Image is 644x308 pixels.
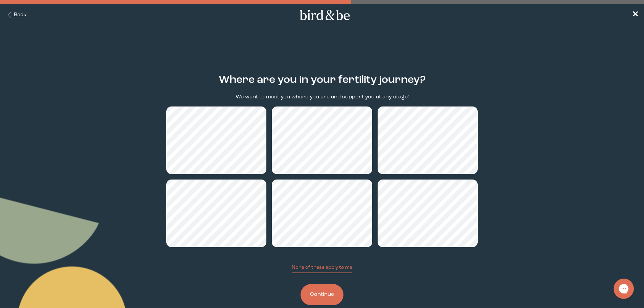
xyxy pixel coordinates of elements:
[236,93,409,101] p: We want to meet you where you are and support you at any stage!
[292,264,352,273] button: None of these apply to me
[632,11,639,19] span: ✕
[5,11,27,19] button: Back Button
[632,9,639,21] a: ✕
[610,276,637,301] iframe: Gorgias live chat messenger
[301,284,343,305] button: Continue
[219,72,426,88] h2: Where are you in your fertility journey?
